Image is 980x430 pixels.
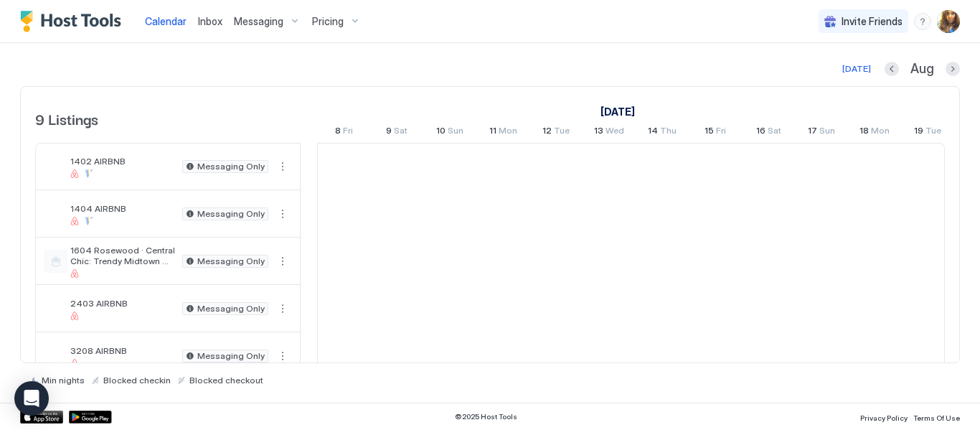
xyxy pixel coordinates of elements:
[436,125,446,140] span: 10
[189,375,263,385] span: Blocked checkout
[486,122,521,143] a: August 11, 2025
[433,122,467,143] a: August 10, 2025
[274,158,291,175] div: menu
[70,245,176,266] span: 1604 Rosewood · Central Chic: Trendy Midtown 3BR Retreat
[937,10,960,33] div: User profile
[44,345,67,368] div: listing image
[856,122,893,143] a: August 18, 2025
[448,125,463,140] span: Sun
[756,125,765,140] span: 16
[382,122,411,143] a: August 9, 2025
[554,125,570,140] span: Tue
[335,125,341,140] span: 8
[274,253,291,270] div: menu
[70,298,176,309] span: 2403 AIRBNB
[44,155,67,178] div: listing image
[660,125,677,140] span: Thu
[274,205,291,223] div: menu
[842,62,871,75] div: [DATE]
[274,300,291,317] button: More options
[753,122,785,143] a: August 16, 2025
[70,203,176,214] span: 1404 AIRBNB
[840,60,873,78] button: [DATE]
[103,375,171,385] span: Blocked checkin
[914,13,931,30] div: menu
[198,14,222,29] a: Inbox
[701,122,730,143] a: August 15, 2025
[716,125,726,140] span: Fri
[910,61,934,78] span: Aug
[44,202,67,225] div: listing image
[946,62,960,76] button: Next month
[274,347,291,365] button: More options
[70,156,176,167] span: 1402 AIRBNB
[20,411,63,424] a: App Store
[70,345,176,356] span: 3208 AIRBNB
[808,125,817,140] span: 17
[331,122,357,143] a: August 8, 2025
[925,125,941,140] span: Tue
[234,15,283,28] span: Messaging
[860,413,908,422] span: Privacy Policy
[913,409,960,424] a: Terms Of Use
[819,125,835,140] span: Sun
[386,125,392,140] span: 9
[705,125,714,140] span: 15
[69,411,112,424] a: Google Play Store
[648,125,658,140] span: 14
[542,125,552,140] span: 12
[768,125,781,140] span: Sat
[606,125,624,140] span: Wed
[44,297,67,320] div: listing image
[20,11,128,32] a: Host Tools Logo
[871,125,890,140] span: Mon
[198,15,222,27] span: Inbox
[804,122,839,143] a: August 17, 2025
[35,108,98,129] span: 9 Listings
[590,122,628,143] a: August 13, 2025
[274,347,291,365] div: menu
[860,409,908,424] a: Privacy Policy
[343,125,353,140] span: Fri
[499,125,517,140] span: Mon
[489,125,496,140] span: 11
[274,158,291,175] button: More options
[42,375,85,385] span: Min nights
[859,125,869,140] span: 18
[597,101,639,122] a: August 8, 2025
[455,412,517,421] span: © 2025 Host Tools
[644,122,680,143] a: August 14, 2025
[914,125,923,140] span: 19
[394,125,407,140] span: Sat
[274,300,291,317] div: menu
[594,125,603,140] span: 13
[842,15,903,28] span: Invite Friends
[539,122,573,143] a: August 12, 2025
[885,62,899,76] button: Previous month
[14,381,49,416] div: Open Intercom Messenger
[274,253,291,270] button: More options
[312,15,344,28] span: Pricing
[910,122,945,143] a: August 19, 2025
[145,14,187,29] a: Calendar
[913,413,960,422] span: Terms Of Use
[145,15,187,27] span: Calendar
[274,205,291,223] button: More options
